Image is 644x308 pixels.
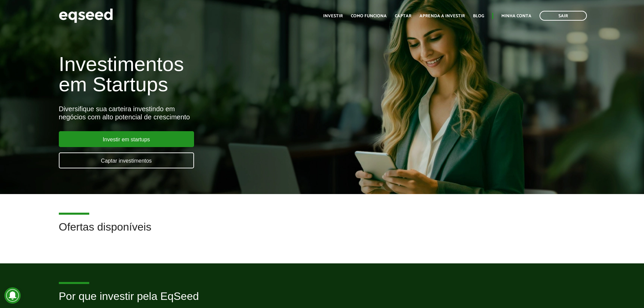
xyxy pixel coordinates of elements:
[59,7,113,25] img: EqSeed
[59,152,194,168] a: Captar investimentos
[351,14,387,18] a: Como funciona
[323,14,343,18] a: Investir
[59,105,371,121] div: Diversifique sua carteira investindo em negócios com alto potencial de crescimento
[59,131,194,147] a: Investir em startups
[420,14,465,18] a: Aprenda a investir
[473,14,484,18] a: Blog
[540,11,587,21] a: Sair
[59,221,586,243] h2: Ofertas disponíveis
[59,54,371,95] h1: Investimentos em Startups
[395,14,411,18] a: Captar
[501,14,531,18] a: Minha conta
